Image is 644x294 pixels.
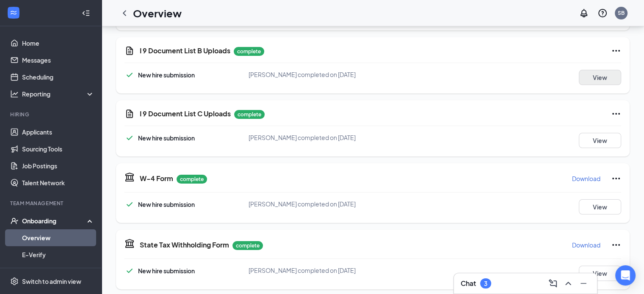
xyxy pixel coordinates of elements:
[597,8,608,18] svg: QuestionInfo
[572,174,600,183] p: Download
[572,172,601,185] button: Download
[577,277,590,290] button: Minimize
[82,9,90,17] svg: Collapse
[22,217,87,225] div: Onboarding
[10,200,93,207] div: Team Management
[461,279,476,288] h3: Chat
[249,200,356,208] span: [PERSON_NAME] completed on [DATE]
[133,6,182,20] h1: Overview
[10,277,19,286] svg: Settings
[22,35,94,52] a: Home
[22,52,94,69] a: Messages
[579,8,589,18] svg: Notifications
[124,70,135,80] svg: Checkmark
[140,240,229,250] h5: State Tax Withholding Form
[615,265,636,286] div: Open Intercom Messenger
[10,111,93,118] div: Hiring
[611,173,621,184] svg: Ellipses
[232,241,263,250] p: complete
[572,241,600,249] p: Download
[22,140,94,157] a: Sourcing Tools
[618,9,625,16] div: SB
[579,70,621,85] button: View
[138,134,195,142] span: New hire submission
[124,46,135,56] svg: CustomFormIcon
[22,174,94,191] a: Talent Network
[572,238,601,252] button: Download
[138,201,195,208] span: New hire submission
[124,199,135,209] svg: Checkmark
[561,277,575,290] button: ChevronUp
[138,267,195,275] span: New hire submission
[140,46,230,55] h5: I 9 Document List B Uploads
[578,278,589,289] svg: Minimize
[249,267,356,274] span: [PERSON_NAME] completed on [DATE]
[140,174,173,183] h5: W-4 Form
[177,175,207,184] p: complete
[579,133,621,148] button: View
[234,47,264,56] p: complete
[22,246,94,263] a: E-Verify
[124,109,135,119] svg: CustomFormIcon
[579,266,621,281] button: View
[119,8,130,18] svg: ChevronLeft
[563,278,573,289] svg: ChevronUp
[546,277,560,290] button: ComposeMessage
[22,229,94,246] a: Overview
[611,109,621,119] svg: Ellipses
[22,90,95,98] div: Reporting
[249,134,356,141] span: [PERSON_NAME] completed on [DATE]
[140,109,231,118] h5: I 9 Document List C Uploads
[22,69,94,85] a: Scheduling
[124,172,135,182] svg: TaxGovernmentIcon
[124,266,135,276] svg: Checkmark
[548,278,558,289] svg: ComposeMessage
[579,199,621,214] button: View
[611,46,621,56] svg: Ellipses
[124,238,135,248] svg: TaxGovernmentIcon
[138,71,195,79] span: New hire submission
[234,110,265,119] p: complete
[611,240,621,250] svg: Ellipses
[249,71,356,78] span: [PERSON_NAME] completed on [DATE]
[124,133,135,143] svg: Checkmark
[10,217,19,225] svg: UserCheck
[22,157,94,174] a: Job Postings
[22,277,81,286] div: Switch to admin view
[10,90,19,98] svg: Analysis
[22,263,94,280] a: Onboarding Documents
[9,8,18,17] svg: WorkstreamLogo
[484,280,487,287] div: 3
[22,124,94,140] a: Applicants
